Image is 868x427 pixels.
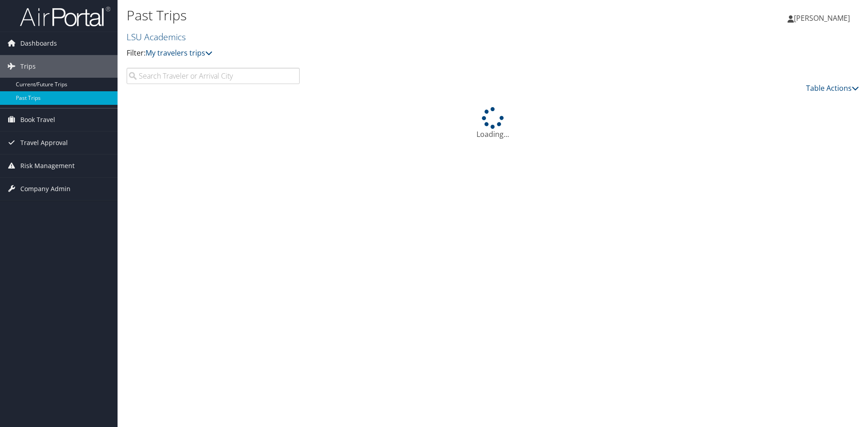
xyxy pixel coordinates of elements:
span: Trips [20,55,36,78]
span: Travel Approval [20,131,68,154]
span: Book Travel [20,108,55,131]
h1: Past Trips [127,6,615,25]
span: [PERSON_NAME] [794,13,850,23]
a: LSU Academics [127,31,188,43]
a: Table Actions [806,83,859,93]
div: Loading... [127,107,859,140]
span: Risk Management [20,155,75,177]
img: airportal-logo.png [20,6,110,27]
a: My travelers trips [146,48,212,58]
p: Filter: [127,47,615,59]
span: Dashboards [20,32,57,55]
a: [PERSON_NAME] [788,5,859,32]
input: Search Traveler or Arrival City [127,68,300,84]
span: Company Admin [20,178,71,200]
